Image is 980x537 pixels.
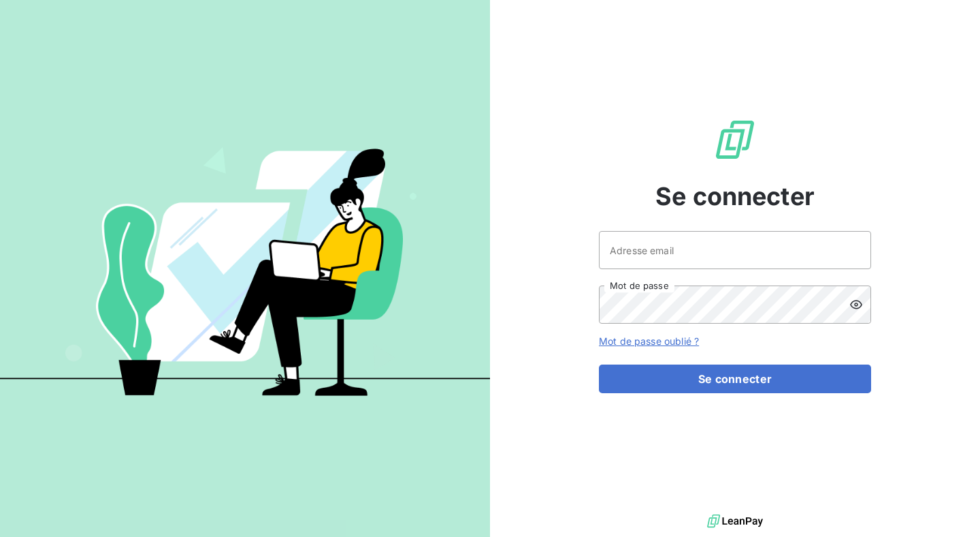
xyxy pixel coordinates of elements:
[707,511,763,532] img: logo
[713,118,757,162] img: Logo LeanPay
[655,178,815,215] span: Se connecter
[599,231,871,269] input: placeholder
[599,365,871,393] button: Se connecter
[599,335,699,347] a: Mot de passe oublié ?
